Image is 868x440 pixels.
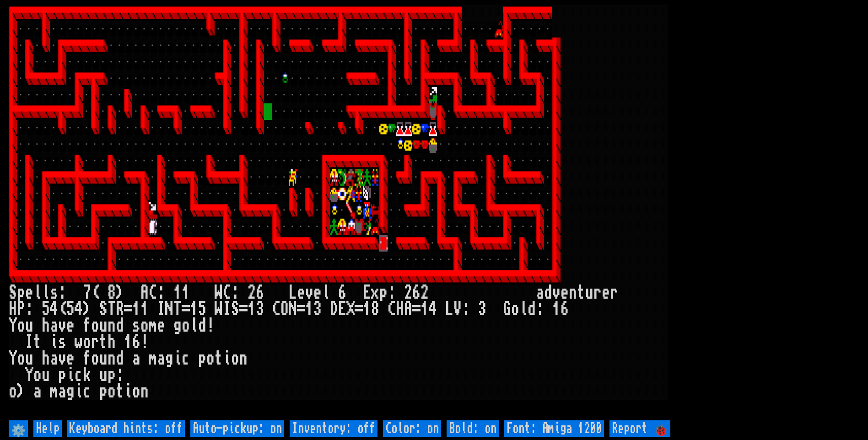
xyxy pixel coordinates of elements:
[66,367,75,383] div: i
[25,334,33,350] div: I
[297,284,305,301] div: e
[173,350,182,367] div: i
[198,301,206,317] div: 5
[290,420,377,437] input: Inventory: off
[132,383,140,400] div: o
[453,301,462,317] div: V
[83,317,91,334] div: f
[223,350,231,367] div: i
[42,301,50,317] div: 5
[297,301,305,317] div: =
[239,350,248,367] div: n
[91,334,99,350] div: r
[108,383,116,400] div: o
[602,284,610,301] div: e
[58,284,66,301] div: :
[140,301,149,317] div: 1
[305,301,313,317] div: 1
[363,301,371,317] div: 1
[149,317,157,334] div: m
[198,317,206,334] div: d
[83,350,91,367] div: f
[9,383,17,400] div: o
[25,350,33,367] div: u
[412,301,421,317] div: =
[363,284,371,301] div: E
[83,367,91,383] div: k
[388,301,396,317] div: C
[223,301,231,317] div: I
[157,301,165,317] div: I
[157,317,165,334] div: e
[215,284,223,301] div: W
[165,350,173,367] div: g
[182,301,190,317] div: =
[313,284,322,301] div: e
[132,301,140,317] div: 1
[355,301,363,317] div: =
[157,350,165,367] div: a
[75,383,83,400] div: i
[371,284,379,301] div: x
[9,317,17,334] div: Y
[462,301,470,317] div: :
[116,383,124,400] div: t
[231,284,239,301] div: :
[519,301,528,317] div: l
[33,367,42,383] div: o
[503,301,511,317] div: G
[99,334,108,350] div: t
[396,301,404,317] div: H
[149,284,157,301] div: C
[9,301,17,317] div: H
[561,301,569,317] div: 6
[9,420,28,437] input: ⚙️
[75,301,83,317] div: 4
[256,284,264,301] div: 6
[536,284,544,301] div: a
[132,317,140,334] div: s
[248,301,256,317] div: 1
[215,350,223,367] div: t
[58,350,66,367] div: v
[478,301,486,317] div: 3
[108,334,116,350] div: h
[404,284,412,301] div: 2
[132,350,140,367] div: a
[206,350,215,367] div: o
[610,284,618,301] div: r
[58,301,66,317] div: (
[50,284,58,301] div: s
[140,383,149,400] div: n
[108,284,116,301] div: 8
[190,301,198,317] div: 1
[552,301,561,317] div: 1
[42,317,50,334] div: h
[66,383,75,400] div: g
[108,301,116,317] div: T
[99,367,108,383] div: u
[91,350,99,367] div: o
[50,383,58,400] div: m
[108,367,116,383] div: p
[75,334,83,350] div: w
[42,284,50,301] div: l
[116,284,124,301] div: )
[561,284,569,301] div: e
[25,317,33,334] div: u
[58,367,66,383] div: p
[99,383,108,400] div: p
[338,301,346,317] div: E
[182,350,190,367] div: c
[50,334,58,350] div: i
[116,367,124,383] div: :
[17,383,25,400] div: )
[223,284,231,301] div: C
[206,317,215,334] div: !
[593,284,602,301] div: r
[91,284,99,301] div: (
[447,420,499,437] input: Bold: on
[511,301,519,317] div: o
[173,284,182,301] div: 1
[33,334,42,350] div: t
